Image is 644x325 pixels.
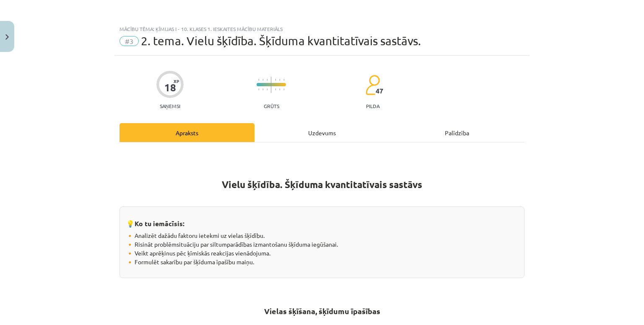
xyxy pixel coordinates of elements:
[262,88,263,90] img: icon-short-line-57e1e144782c952c97e751825c79c345078a6d821885a25fce030b3d8c18986b.svg
[164,82,176,93] div: 18
[119,26,525,32] div: Mācību tēma: Ķīmijas i - 10. klases 1. ieskaites mācību materiāls
[126,231,518,266] p: 🔸 Analizēt dažādu faktoru ietekmi uz vielas šķīdību. 🔸 Risināt problēmsituāciju par siltumparādīb...
[141,34,421,48] span: 2. tema. Vielu šķīdība. Šķīduma kvantitatīvais sastāvs.
[390,123,525,142] div: Palīdzība
[279,88,280,90] img: icon-short-line-57e1e144782c952c97e751825c79c345078a6d821885a25fce030b3d8c18986b.svg
[264,306,380,316] b: Vielas šķīšana, šķīdumu īpašības
[174,79,179,83] span: XP
[275,88,276,90] img: icon-short-line-57e1e144782c952c97e751825c79c345078a6d821885a25fce030b3d8c18986b.svg
[283,79,284,81] img: icon-short-line-57e1e144782c952c97e751825c79c345078a6d821885a25fce030b3d8c18986b.svg
[5,34,9,40] img: icon-close-lesson-0947bae3869378f0d4975bcd49f059093ad1ed9edebbc8119c70593378902aed.svg
[258,88,259,90] img: icon-short-line-57e1e144782c952c97e751825c79c345078a6d821885a25fce030b3d8c18986b.svg
[156,103,184,109] p: Saņemsi
[222,178,422,191] strong: Vielu šķīdība. Šķīduma kvantitatīvais sastāvs
[126,219,184,228] strong: 💡Ko tu iemācīsis:
[267,88,267,90] img: icon-short-line-57e1e144782c952c97e751825c79c345078a6d821885a25fce030b3d8c18986b.svg
[262,79,263,81] img: icon-short-line-57e1e144782c952c97e751825c79c345078a6d821885a25fce030b3d8c18986b.svg
[365,75,380,95] img: students-c634bb4e5e11cddfef0936a35e636f08e4e9abd3cc4e673bd6f9a4125e45ecb1.svg
[376,87,383,95] span: 47
[279,79,280,81] img: icon-short-line-57e1e144782c952c97e751825c79c345078a6d821885a25fce030b3d8c18986b.svg
[254,123,390,142] div: Uzdevums
[366,103,379,109] p: pilda
[119,123,254,142] div: Apraksts
[267,79,267,81] img: icon-short-line-57e1e144782c952c97e751825c79c345078a6d821885a25fce030b3d8c18986b.svg
[283,88,284,90] img: icon-short-line-57e1e144782c952c97e751825c79c345078a6d821885a25fce030b3d8c18986b.svg
[258,79,259,81] img: icon-short-line-57e1e144782c952c97e751825c79c345078a6d821885a25fce030b3d8c18986b.svg
[271,77,272,93] img: icon-long-line-d9ea69661e0d244f92f715978eff75569469978d946b2353a9bb055b3ed8787d.svg
[275,79,276,81] img: icon-short-line-57e1e144782c952c97e751825c79c345078a6d821885a25fce030b3d8c18986b.svg
[119,36,139,46] span: #3
[264,103,279,109] p: Grūts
